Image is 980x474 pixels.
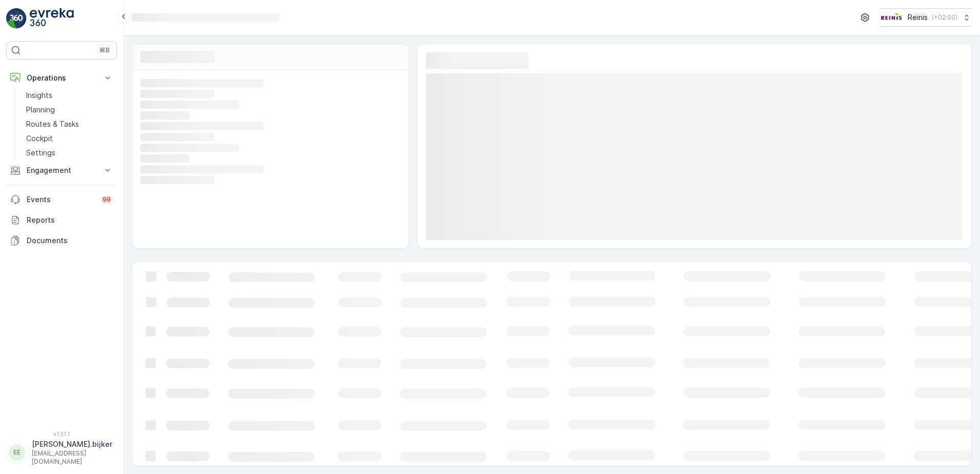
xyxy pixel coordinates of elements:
a: Routes & Tasks [22,117,117,131]
a: Documents [6,230,117,251]
a: Cockpit [22,131,117,146]
p: [EMAIL_ADDRESS][DOMAIN_NAME] [32,449,112,466]
p: Cockpit [26,133,53,144]
button: EE[PERSON_NAME].bijker[EMAIL_ADDRESS][DOMAIN_NAME] [6,439,117,466]
p: ⌘B [99,46,110,54]
p: ( +02:00 ) [932,13,957,22]
span: v 1.51.1 [6,431,117,437]
p: Engagement [27,165,96,175]
img: logo_light-DOdMpM7g.png [30,8,74,29]
a: Insights [22,88,117,103]
p: Reports [27,215,113,225]
p: Settings [26,148,55,158]
p: [PERSON_NAME].bijker [32,439,112,449]
p: 99 [103,195,111,204]
p: Events [27,194,94,205]
a: Reports [6,210,117,230]
a: Planning [22,103,117,117]
button: Engagement [6,160,117,181]
a: Events99 [6,189,117,210]
p: Reinis [908,12,928,23]
div: EE [9,444,25,461]
img: Reinis-Logo-Vrijstaand_Tekengebied-1-copy2_aBO4n7j.png [880,12,904,23]
p: Planning [26,105,55,115]
p: Operations [27,73,96,83]
img: logo [6,8,27,29]
a: Settings [22,146,117,160]
p: Documents [27,235,113,246]
p: Insights [26,90,52,101]
p: Routes & Tasks [26,119,79,129]
button: Operations [6,68,117,88]
button: Reinis(+02:00) [880,8,972,27]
